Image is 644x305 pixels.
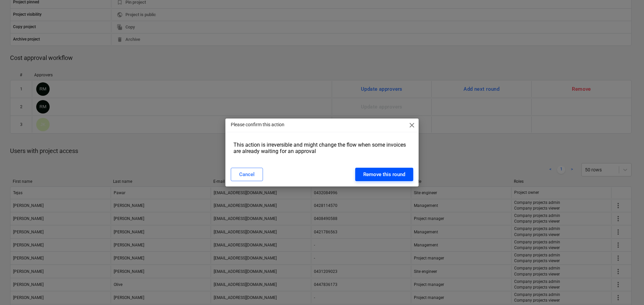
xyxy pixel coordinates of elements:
[408,121,416,129] span: close
[231,168,263,181] button: Cancel
[239,170,255,179] div: Cancel
[231,139,413,157] div: This action is irreversible and might change the flow when some invoices are already waiting for ...
[231,121,284,128] p: Please confirm this action
[363,170,405,179] div: Remove this round
[355,168,413,181] button: Remove this round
